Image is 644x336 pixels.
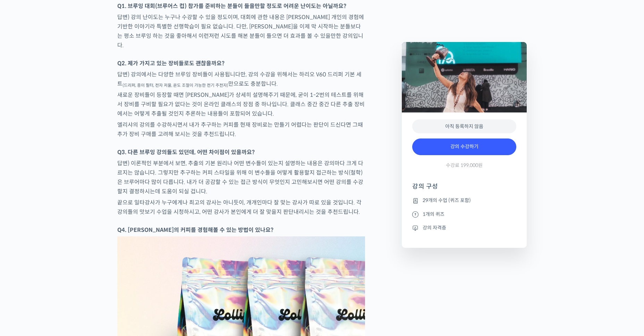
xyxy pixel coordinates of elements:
[90,220,133,237] a: 설정
[46,220,90,237] a: 대화
[63,231,72,236] span: 대화
[117,149,255,156] strong: Q3. 다른 브루잉 강의들도 있던데, 어떤 차이점이 있을까요?
[446,162,483,169] span: 수강료 199,000원
[117,2,346,10] strong: Q1. 브루잉 대회(브루어스 컵) 참가를 준비하는 분들이 들을만할 정도로 어려운 난이도는 아닐까요?
[412,138,516,155] a: 강의 수강하기
[107,230,116,236] span: 설정
[412,119,516,134] div: 아직 등록하지 않음
[2,220,46,237] a: 홈
[117,226,273,234] strong: Q4. [PERSON_NAME]의 커피를 경험해볼 수 있는 방법이 있나요?
[117,159,365,196] p: 답변) 이론적인 부분에서 보면, 추출의 기본 원리나 어떤 변수들이 있는지 설명하는 내용은 강의마다 크게 다르지는 않습니다. 그렇지만 추구하는 커피 스타일을 위해 이 변수들을 ...
[117,198,365,217] p: 끝으로 일타강사가 누구에게나 최고의 강사는 아니듯이, 개개인마다 잘 맞는 강사가 따로 있을 것입니다. 각 강의들의 맛보기 수업을 시청하시고, 어떤 강사가 본인에게 더 잘 맞을...
[117,90,365,118] p: 새로운 장비들이 등장할 때면 [PERSON_NAME]가 상세히 설명해주기 때문에, 굳이 1-2번의 테스트를 위해서 장비를 구비할 필요가 없다는 것이 온라인 클래스의 장점 중 ...
[117,12,365,50] p: 답변) 강의 난이도는 누구나 수강할 수 있을 정도이며, 대회에 관한 내용은 [PERSON_NAME] 개인의 경험에 기반한 이야기라 특별한 선행학습이 필요 없습니다. 다만, [...
[412,210,516,218] li: 1개의 퀴즈
[117,120,365,139] p: 엘리샤의 강의를 수강하시면서 내가 추구하는 커피를 현재 장비로는 만들기 어렵다는 판단이 드신다면 그때 추가 장비 구매를 고려해 보시는 것을 추천드립니다.
[22,230,26,236] span: 홈
[117,60,224,67] strong: Q2. 제가 가지고 있는 장비들로도 괜찮을까요?
[412,196,516,205] li: 29개의 수업 (퀴즈 포함)
[122,83,228,88] sub: (드리퍼, 종이 필터, 전자 저울, 온도 조절이 가능한 전기 주전자)
[117,70,365,89] p: 답변) 강의에서는 다양한 브루잉 장비들이 사용됩니다만, 강의 수강을 위해서는 하리오 V60 드리퍼 기본 세트 만으로도 충분합니다.
[412,182,516,196] h4: 강의 구성
[412,224,516,232] li: 강의 자격증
